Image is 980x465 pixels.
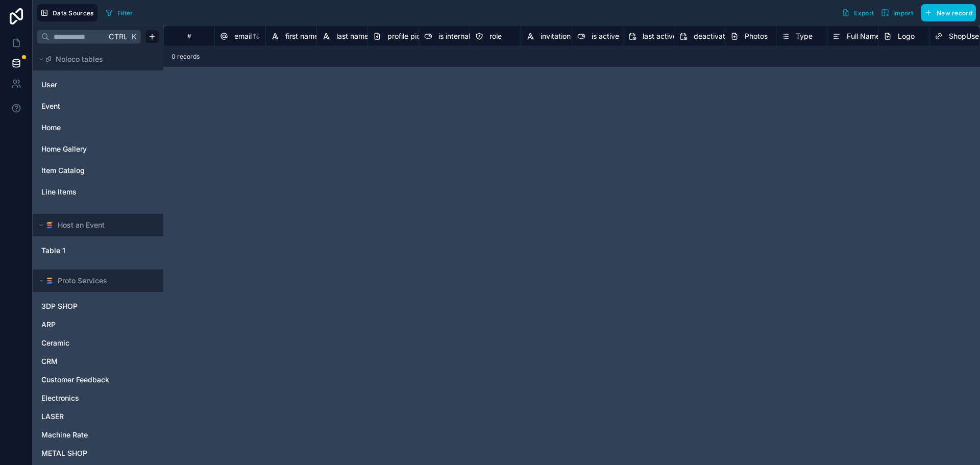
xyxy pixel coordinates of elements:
[285,31,318,41] span: first name
[58,220,105,230] span: Host an Event
[41,187,153,197] a: Line Items
[893,9,913,17] span: Import
[41,187,77,197] span: Line Items
[37,372,159,388] div: Customer Feedback
[917,4,976,21] a: New record
[489,31,502,41] span: role
[37,218,153,232] button: SmartSuite logoHost an Event
[41,320,153,330] a: ARP
[41,393,153,403] a: Electronics
[541,31,592,41] span: invitation token
[41,80,153,90] a: User
[41,393,79,403] span: Electronics
[102,5,137,20] button: Filter
[41,338,69,348] span: Ceramic
[56,54,103,64] span: Noloco tables
[171,32,207,40] div: #
[37,353,159,370] div: CRM
[37,408,159,425] div: LASER
[37,4,97,21] button: Data Sources
[41,338,153,348] a: Ceramic
[41,101,60,111] span: Event
[41,123,61,133] span: Home
[847,31,880,41] span: Full Name
[53,9,94,17] span: Data Sources
[643,31,685,41] span: last active at
[877,4,917,21] button: Import
[41,165,153,176] a: Item Catalog
[130,33,137,40] span: K
[41,101,153,111] a: Event
[41,411,153,422] a: LASER
[45,221,54,229] img: SmartSuite logo
[37,445,159,461] div: METAL SHOP
[37,427,159,443] div: Machine Rate
[41,246,153,256] a: Table 1
[37,274,153,288] button: SmartSuite logoProto Services
[745,31,768,41] span: Photos
[37,316,159,333] div: ARP
[41,301,153,311] a: 3DP SHOP
[41,375,153,385] a: Customer Feedback
[37,77,159,93] div: User
[898,31,915,41] span: Logo
[37,52,153,66] button: Noloco tables
[438,31,470,41] span: is internal
[336,31,369,41] span: last name
[592,31,619,41] span: is active
[41,165,85,176] span: Item Catalog
[37,184,159,200] div: Line Items
[58,276,107,286] span: Proto Services
[41,448,153,458] a: METAL SHOP
[41,375,109,385] span: Customer Feedback
[41,448,87,458] span: METAL SHOP
[108,30,129,43] span: Ctrl
[37,98,159,114] div: Event
[41,301,78,311] span: 3DP SHOP
[937,9,972,17] span: New record
[854,9,874,17] span: Export
[41,246,65,256] span: Table 1
[37,335,159,351] div: Ceramic
[37,119,159,136] div: Home
[41,123,153,133] a: Home
[41,320,56,330] span: ARP
[838,4,877,21] button: Export
[234,31,252,41] span: email
[37,162,159,179] div: Item Catalog
[41,80,57,90] span: User
[117,9,133,17] span: Filter
[387,31,434,41] span: profile picture
[45,277,54,285] img: SmartSuite logo
[37,390,159,406] div: Electronics
[37,298,159,314] div: 3DP SHOP
[41,430,153,440] a: Machine Rate
[41,144,87,154] span: Home Gallery
[41,356,58,366] span: CRM
[41,356,153,366] a: CRM
[171,53,200,61] span: 0 records
[41,430,88,440] span: Machine Rate
[921,4,976,21] button: New record
[37,141,159,157] div: Home Gallery
[41,411,64,422] span: LASER
[41,144,153,154] a: Home Gallery
[694,31,743,41] span: deactivated at
[37,242,159,259] div: Table 1
[796,31,813,41] span: Type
